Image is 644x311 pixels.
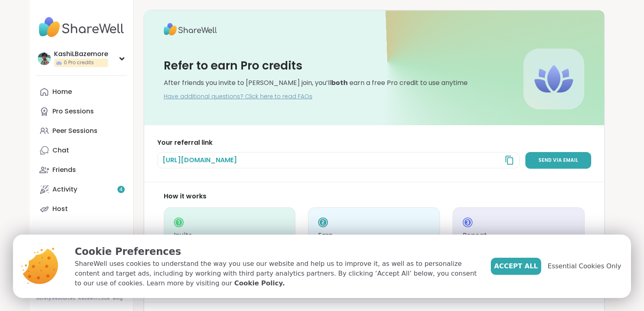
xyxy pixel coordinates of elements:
a: Activity4 [36,180,127,199]
span: Essential Cookies Only [548,261,621,271]
div: Chat [52,146,69,155]
img: KashiLBazemore [38,52,51,65]
p: Cookie Preferences [75,244,478,259]
a: Peer Sessions [36,121,127,141]
a: Redeem Code [78,296,110,301]
a: Safety Resources [36,296,75,301]
span: [URL][DOMAIN_NAME] [163,156,237,165]
img: ShareWell Nav Logo [36,13,127,41]
div: How it works [164,192,585,201]
div: Peer Sessions [52,126,98,135]
b: both [331,78,348,87]
a: Chat [36,141,127,160]
span: Accept All [494,261,538,271]
h3: Repeat [463,231,575,240]
a: Friends [36,160,127,180]
span: Send via email [538,157,578,164]
div: Home [52,87,72,96]
a: Blog [113,296,123,301]
a: Cookie Policy. [234,278,285,288]
div: Activity [52,185,77,194]
div: Pro Sessions [52,107,94,116]
a: Send via email [525,152,591,169]
a: Pro Sessions [36,102,127,121]
h3: Earn [318,231,430,240]
div: KashiLBazemore [54,50,108,59]
div: Host [52,204,68,213]
a: Home [36,82,127,102]
span: 4 [119,186,123,193]
h3: Invite [174,231,286,240]
div: Friends [52,165,76,174]
h3: Your referral link [157,138,591,147]
p: ShareWell uses cookies to understand the way you use our website and help us to improve it, as we... [75,259,478,288]
img: ShareWell Logo [164,20,217,38]
h3: Refer to earn Pro credits [164,58,302,74]
button: Accept All [491,258,541,275]
span: 0 Pro credits [64,59,94,66]
a: Host [36,199,127,219]
a: Have additional questions? Click here to read FAQs [164,93,312,101]
div: After friends you invite to [PERSON_NAME] join, you’ll earn a free Pro credit to use anytime [164,78,468,87]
